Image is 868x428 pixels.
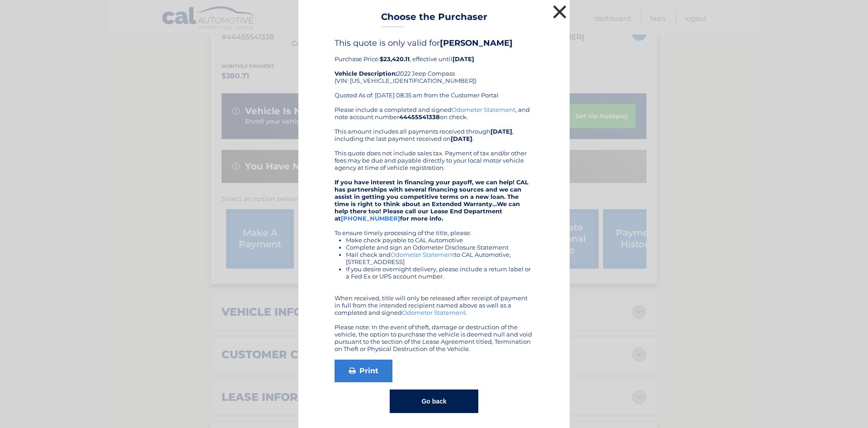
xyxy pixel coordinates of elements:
a: Odometer Statement [452,106,515,113]
li: Make check payable to CAL Automotive [346,236,533,244]
li: Mail check and to CAL Automotive, [STREET_ADDRESS] [346,251,533,265]
b: [PERSON_NAME] [440,38,513,48]
div: Please include a completed and signed , and note account number on check. This amount includes al... [335,106,533,352]
a: Odometer Statement [391,251,454,258]
h3: Choose the Purchaser [381,11,487,27]
div: Purchase Price: , effective until 2022 Jeep Compass (VIN: [US_VEHICLE_IDENTIFICATION_NUMBER]) Quo... [335,38,533,106]
b: [DATE] [453,55,474,63]
b: 44455541338 [399,113,440,120]
button: × [551,3,569,21]
b: [DATE] [451,135,472,142]
button: Go back [390,390,478,413]
strong: If you have interest in financing your payoff, we can help! CAL has partnerships with several fin... [335,178,528,222]
b: $23,420.11 [380,55,410,63]
b: [DATE] [491,128,512,135]
h4: This quote is only valid for [335,38,533,48]
li: If you desire overnight delivery, please include a return label or a Fed Ex or UPS account number. [346,265,533,280]
strong: Vehicle Description: [335,70,397,77]
li: Complete and sign an Odometer Disclosure Statement [346,244,533,251]
a: Print [335,360,392,382]
a: [PHONE_NUMBER] [341,215,400,222]
a: Odometer Statement [402,309,466,316]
